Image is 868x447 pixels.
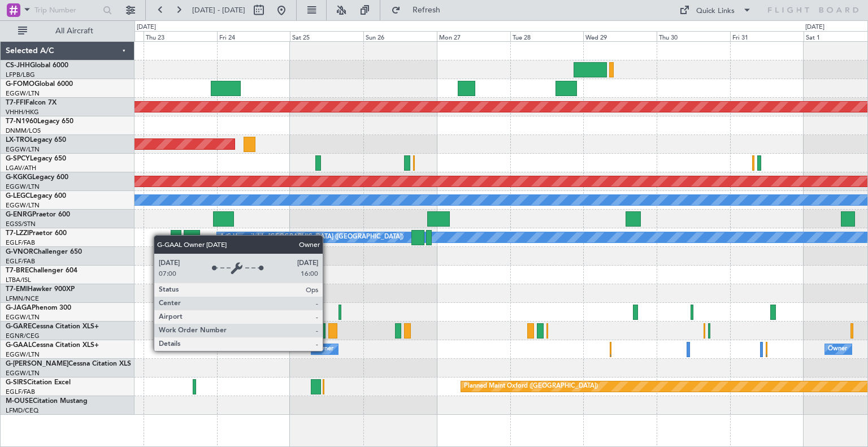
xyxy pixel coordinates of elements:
[6,89,40,98] a: EGGW/LTN
[6,137,66,144] a: LX-TROLegacy 650
[6,361,68,367] span: G-[PERSON_NAME]
[6,137,30,144] span: LX-TRO
[6,257,35,266] a: EGLF/FAB
[144,31,217,41] div: Thu 23
[6,398,88,405] a: M-OUSECitation Mustang
[6,332,40,340] a: EGNR/CEG
[6,249,82,255] a: G-VNORChallenger 650
[6,220,36,228] a: EGSS/STN
[6,294,39,303] a: LFMN/NCE
[6,323,32,330] span: G-GARE
[6,99,57,106] a: T7-FFIFalcon 7X
[6,145,40,154] a: EGGW/LTN
[220,229,403,246] div: A/C Unavailable [GEOGRAPHIC_DATA] ([GEOGRAPHIC_DATA])
[6,108,39,116] a: VHHH/HKG
[403,6,450,14] span: Refresh
[290,31,363,41] div: Sat 25
[29,27,119,35] span: All Aircraft
[6,369,40,377] a: EGGW/LTN
[6,193,66,199] a: G-LEGCLegacy 600
[6,305,32,311] span: G-JAGA
[828,341,847,358] div: Owner
[6,81,73,88] a: G-FOMOGlobal 6000
[6,230,67,237] a: T7-LZZIPraetor 600
[6,118,73,125] a: T7-N1960Legacy 650
[363,31,437,41] div: Sun 26
[6,174,32,181] span: G-KGKG
[6,174,68,181] a: G-KGKGLegacy 600
[314,341,333,358] div: Owner
[6,183,40,191] a: EGGW/LTN
[510,31,584,41] div: Tue 28
[6,361,131,367] a: G-[PERSON_NAME]Cessna Citation XLS
[805,23,824,32] div: [DATE]
[674,1,757,19] button: Quick Links
[6,267,29,274] span: T7-BRE
[6,211,70,218] a: G-ENRGPraetor 600
[6,249,33,255] span: G-VNOR
[6,118,37,125] span: T7-N1960
[6,62,68,69] a: CS-JHHGlobal 6000
[6,155,66,162] a: G-SPCYLegacy 650
[6,350,40,359] a: EGGW/LTN
[6,164,36,172] a: LGAV/ATH
[6,99,25,106] span: T7-FFI
[6,342,32,349] span: G-GAAL
[6,313,40,322] a: EGGW/LTN
[217,31,290,41] div: Fri 24
[6,305,71,311] a: G-JAGAPhenom 300
[6,342,99,349] a: G-GAALCessna Citation XLS+
[6,276,31,284] a: LTBA/ISL
[730,31,804,41] div: Fri 31
[6,201,40,210] a: EGGW/LTN
[583,31,657,41] div: Wed 29
[464,378,598,395] div: Planned Maint Oxford ([GEOGRAPHIC_DATA])
[192,5,245,15] span: [DATE] - [DATE]
[6,62,30,69] span: CS-JHH
[6,127,41,135] a: DNMM/LOS
[6,193,30,199] span: G-LEGC
[6,406,38,415] a: LFMD/CEQ
[6,379,71,386] a: G-SIRSCitation Excel
[6,286,28,293] span: T7-EMI
[6,81,34,88] span: G-FOMO
[6,71,35,79] a: LFPB/LBG
[6,398,33,405] span: M-OUSE
[6,238,35,247] a: EGLF/FAB
[657,31,730,41] div: Thu 30
[6,286,75,293] a: T7-EMIHawker 900XP
[6,211,32,218] span: G-ENRG
[6,379,27,386] span: G-SIRS
[437,31,510,41] div: Mon 27
[6,155,30,162] span: G-SPCY
[137,23,156,32] div: [DATE]
[12,22,123,40] button: All Aircraft
[6,388,35,396] a: EGLF/FAB
[386,1,454,19] button: Refresh
[6,230,29,237] span: T7-LZZI
[34,2,99,19] input: Trip Number
[6,323,99,330] a: G-GARECessna Citation XLS+
[696,6,735,17] div: Quick Links
[6,267,77,274] a: T7-BREChallenger 604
